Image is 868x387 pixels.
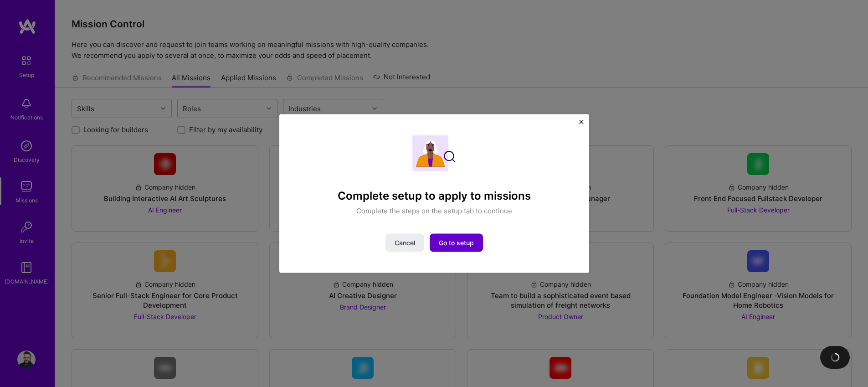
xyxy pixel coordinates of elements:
[830,352,841,363] img: loading
[356,206,512,216] p: Complete the steps on the setup tab to continue
[338,189,531,202] h4: Complete setup to apply to missions
[430,234,483,252] button: Go to setup
[412,135,456,171] img: Complete setup illustration
[395,238,415,248] span: Cancel
[385,234,424,252] button: Cancel
[439,238,474,248] span: Go to setup
[579,119,584,129] button: Close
